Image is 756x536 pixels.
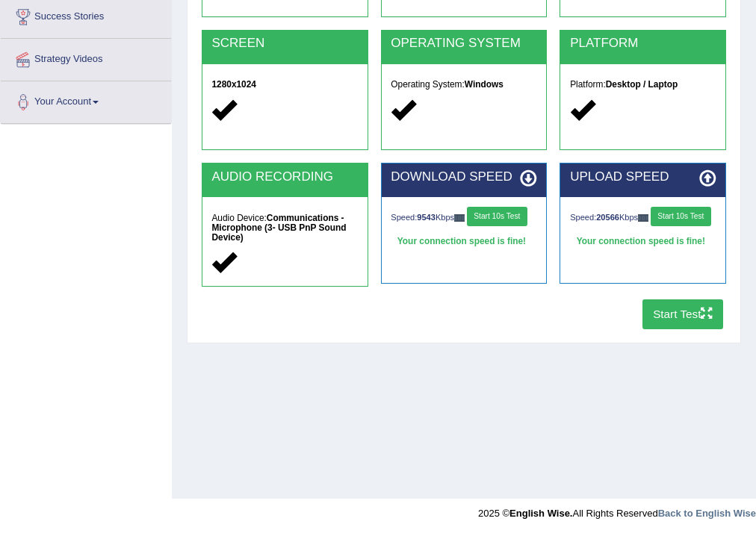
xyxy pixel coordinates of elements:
strong: 9543 [417,213,436,222]
h2: SCREEN [211,37,357,51]
h2: DOWNLOAD SPEED [391,170,536,184]
div: Your connection speed is fine! [570,232,716,252]
h5: Platform: [570,80,716,90]
strong: Communications - Microphone (3- USB PnP Sound Device) [211,213,346,243]
strong: 1280x1024 [211,79,256,90]
div: 2025 © All Rights Reserved [478,499,756,520]
strong: 20566 [596,213,619,222]
button: Start 10s Test [651,207,711,226]
h2: OPERATING SYSTEM [391,37,536,51]
strong: Desktop / Laptop [606,79,678,90]
a: Your Account [1,81,171,119]
div: Speed: Kbps [570,207,716,229]
div: Your connection speed is fine! [391,232,536,252]
a: Back to English Wise [658,508,756,519]
strong: English Wise. [509,508,572,519]
h2: PLATFORM [570,37,716,51]
h2: AUDIO RECORDING [211,170,357,184]
a: Strategy Videos [1,39,171,76]
h2: UPLOAD SPEED [570,170,716,184]
strong: Windows [465,79,504,90]
button: Start Test [642,299,724,328]
img: ajax-loader-fb-connection.gif [638,214,648,221]
h5: Audio Device: [211,214,357,243]
button: Start 10s Test [467,207,527,226]
div: Speed: Kbps [391,207,536,229]
h5: Operating System: [391,80,536,90]
img: ajax-loader-fb-connection.gif [454,214,465,221]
